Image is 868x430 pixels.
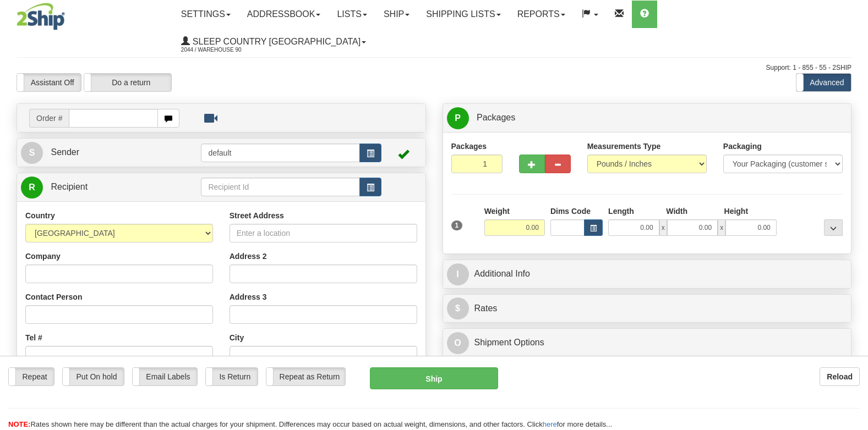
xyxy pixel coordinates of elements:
[17,63,851,73] div: Support: 1 - 855 - 55 - 2SHIP
[659,219,667,236] span: x
[51,147,79,157] span: Sender
[718,219,725,236] span: x
[477,113,515,122] span: Packages
[230,210,284,221] label: Street Address
[133,368,197,385] label: Email Labels
[447,332,848,354] a: OShipment Options
[17,3,65,30] img: logo2044.jpg
[173,28,374,56] a: Sleep Country [GEOGRAPHIC_DATA] 2044 / Warehouse 90
[447,107,469,129] span: P
[25,332,42,343] label: Tel #
[796,74,851,91] label: Advanced
[827,372,853,381] b: Reload
[29,109,69,128] span: Order #
[447,263,848,285] a: IAdditional Info
[447,332,469,354] span: O
[25,210,55,221] label: Country
[608,206,634,217] label: Length
[8,420,30,428] span: NOTE:
[666,206,687,217] label: Width
[201,144,359,162] input: Sender Id
[370,367,498,389] button: Ship
[181,45,264,56] span: 2044 / Warehouse 90
[201,178,359,196] input: Recipient Id
[25,251,61,262] label: Company
[724,206,749,217] label: Height
[51,182,88,191] span: Recipient
[25,291,82,302] label: Contact Person
[375,1,418,28] a: Ship
[21,177,43,199] span: R
[9,368,54,385] label: Repeat
[230,332,244,343] label: City
[447,107,848,129] a: P Packages
[21,141,201,164] a: S Sender
[21,176,181,199] a: R Recipient
[329,1,375,28] a: Lists
[451,141,487,152] label: Packages
[21,142,43,164] span: S
[230,224,417,242] input: Enter a location
[206,368,258,385] label: Is Return
[239,1,329,28] a: Addressbook
[447,297,848,320] a: $Rates
[447,297,469,319] span: $
[230,251,267,262] label: Address 2
[230,291,267,302] label: Address 3
[173,1,239,28] a: Settings
[550,206,591,217] label: Dims Code
[447,263,469,285] span: I
[484,206,510,217] label: Weight
[418,1,509,28] a: Shipping lists
[543,420,557,428] a: here
[451,220,463,230] span: 1
[824,219,843,236] div: ...
[84,74,171,91] label: Do a return
[820,367,860,386] button: Reload
[63,368,124,385] label: Put On hold
[723,141,762,152] label: Packaging
[17,74,81,91] label: Assistant Off
[509,1,574,28] a: Reports
[587,141,661,152] label: Measurements Type
[190,37,361,46] span: Sleep Country [GEOGRAPHIC_DATA]
[266,368,345,385] label: Repeat as Return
